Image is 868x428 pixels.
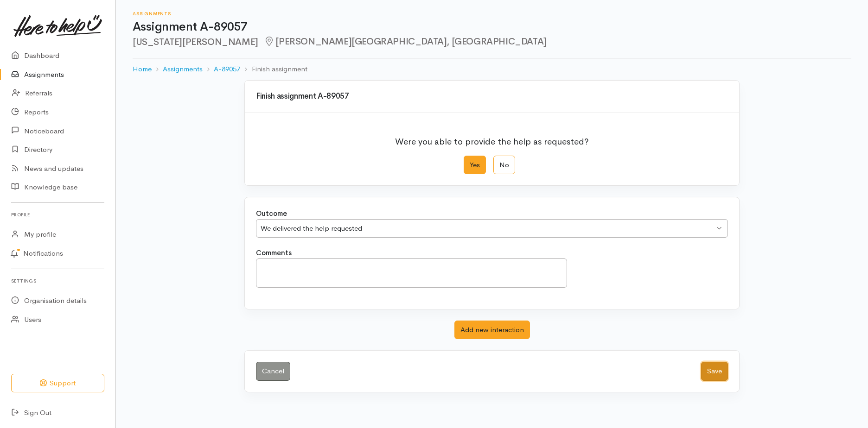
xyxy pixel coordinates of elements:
[256,362,290,381] a: Cancel
[261,223,715,234] div: We delivered the help requested
[11,374,104,393] button: Support
[11,208,104,221] h6: Profile
[163,64,203,75] a: Assignments
[464,156,486,175] label: Yes
[454,321,530,340] button: Add new interaction
[395,130,589,148] p: Were you able to provide the help as requested?
[256,92,728,101] h3: Finish assignment A-89057
[133,20,851,34] h1: Assignment A-89057
[264,36,547,47] span: [PERSON_NAME][GEOGRAPHIC_DATA], [GEOGRAPHIC_DATA]
[256,208,287,219] label: Outcome
[11,275,104,287] h6: Settings
[701,362,728,381] button: Save
[493,156,515,175] label: No
[240,64,307,75] li: Finish assignment
[133,37,851,47] h2: [US_STATE][PERSON_NAME]
[133,58,851,80] nav: breadcrumb
[256,248,292,258] label: Comments
[133,64,152,75] a: Home
[214,64,240,75] a: A-89057
[133,11,851,16] h6: Assignments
